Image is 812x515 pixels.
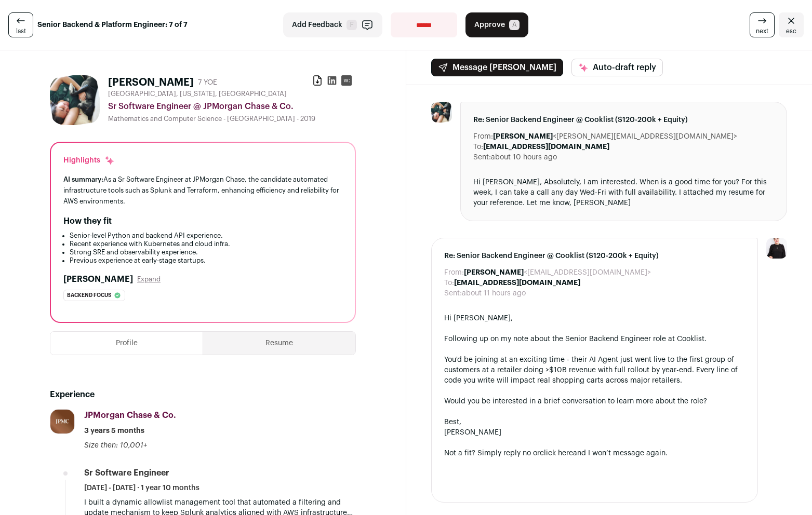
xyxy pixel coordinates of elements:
[493,131,737,142] dd: <[PERSON_NAME][EMAIL_ADDRESS][DOMAIN_NAME]>
[571,59,663,76] button: Auto-draft reply
[37,20,188,30] strong: Senior Backend & Platform Engineer: 7 of 7
[444,355,746,386] div: You'd be joining at an exciting time - their AI Agent just went live to the first group of custom...
[444,396,746,406] div: Would you be interested in a brief conversation to learn more about the role?
[444,251,746,261] span: Re: Senior Backend Engineer @ Cooklist ($120-200k + Equity)
[474,20,505,30] span: Approve
[444,313,746,323] div: Hi [PERSON_NAME],
[756,27,768,35] span: next
[347,20,357,30] span: F
[108,100,356,113] div: Sr Software Engineer @ JPMorgan Chase & Co.
[108,115,356,123] div: Mathematics and Computer Science - [GEOGRAPHIC_DATA] - 2019
[431,59,563,76] button: Message [PERSON_NAME]
[750,12,775,37] a: next
[444,417,746,427] div: Best,
[444,448,746,458] div: Not a fit? Simply reply no or and I won’t message again.
[444,427,746,438] div: [PERSON_NAME]
[444,288,462,299] dt: Sent:
[483,143,609,151] b: [EMAIL_ADDRESS][DOMAIN_NAME]
[292,20,342,30] span: Add Feedback
[108,90,287,98] span: [GEOGRAPHIC_DATA], [US_STATE], [GEOGRAPHIC_DATA]
[473,115,775,125] span: Re: Senior Backend Engineer @ Cooklist ($120-200k + Equity)
[50,75,100,125] img: 017602c27f0161f7a0fbd7a67986a4b6527ae60d46cd93a9bbcd7937d2c03244.jpg
[465,12,528,37] button: Approve A
[63,215,112,227] h2: How they fit
[63,155,115,166] div: Highlights
[283,12,382,37] button: Add Feedback F
[84,411,176,419] span: JPMorgan Chase & Co.
[473,142,483,152] dt: To:
[444,334,746,344] div: Following up on my note about the Senior Backend Engineer role at Cooklist.
[8,12,33,37] a: last
[540,450,573,457] a: click here
[198,77,217,88] div: 7 YOE
[84,467,169,479] div: Sr Software Engineer
[491,152,557,162] dd: about 10 hours ago
[431,102,452,123] img: 017602c27f0161f7a0fbd7a67986a4b6527ae60d46cd93a9bbcd7937d2c03244.jpg
[63,176,103,183] span: AI summary:
[464,267,651,278] dd: <[EMAIL_ADDRESS][DOMAIN_NAME]>
[84,483,199,493] span: [DATE] - [DATE] · 1 year 10 months
[473,131,493,142] dt: From:
[766,238,787,259] img: 9240684-medium_jpg
[50,332,203,355] button: Profile
[84,442,147,449] span: Size then: 10,001+
[203,332,355,355] button: Resume
[63,273,133,286] h2: [PERSON_NAME]
[473,177,775,208] div: Hi [PERSON_NAME], Absolutely, I am interested. When is a good time for you? For this week, I can ...
[444,267,464,278] dt: From:
[444,278,454,288] dt: To:
[50,388,356,401] h2: Experience
[63,174,342,207] div: As a Sr Software Engineer at JPMorgan Chase, the candidate automated infrastructure tools such as...
[454,279,580,287] b: [EMAIL_ADDRESS][DOMAIN_NAME]
[464,269,524,276] b: [PERSON_NAME]
[462,288,526,299] dd: about 11 hours ago
[509,20,520,30] span: A
[84,426,144,436] span: 3 years 5 months
[67,290,111,301] span: Backend focus
[50,410,74,433] img: dbf1e915ae85f37df3404b4c05d486a3b29b5bae2d38654172e6aa14fae6c07c.jpg
[70,240,342,248] li: Recent experience with Kubernetes and cloud infra.
[779,12,804,37] a: Close
[70,248,342,256] li: Strong SRE and observability experience.
[70,232,342,240] li: Senior-level Python and backend API experience.
[108,75,194,90] h1: [PERSON_NAME]
[16,27,26,35] span: last
[70,256,342,265] li: Previous experience at early-stage startups.
[473,152,491,162] dt: Sent:
[493,133,553,140] b: [PERSON_NAME]
[137,275,161,283] button: Expand
[786,27,796,35] span: esc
